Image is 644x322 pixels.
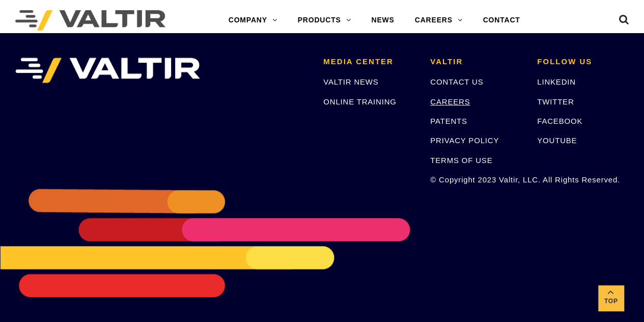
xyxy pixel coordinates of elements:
img: VALTIR [15,58,200,83]
span: Top [598,296,624,307]
a: PATENTS [430,117,467,125]
h2: FOLLOW US [537,58,629,66]
a: TERMS OF USE [430,156,492,165]
a: TWITTER [537,97,574,106]
a: PRODUCTS [288,10,361,31]
h2: MEDIA CENTER [323,58,415,66]
a: YOUTUBE [537,136,577,145]
a: COMPANY [218,10,288,31]
a: VALTIR NEWS [323,77,378,86]
p: © Copyright 2023 Valtir, LLC. All Rights Reserved. [430,174,522,185]
a: NEWS [361,10,404,31]
h2: VALTIR [430,58,522,66]
a: ONLINE TRAINING [323,97,396,106]
a: PRIVACY POLICY [430,136,499,145]
a: Top [598,285,624,311]
a: CAREERS [430,97,470,106]
a: LINKEDIN [537,77,576,86]
img: Valtir [15,10,165,31]
a: FACEBOOK [537,117,582,125]
a: CAREERS [405,10,473,31]
a: CONTACT [472,10,530,31]
a: CONTACT US [430,77,483,86]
